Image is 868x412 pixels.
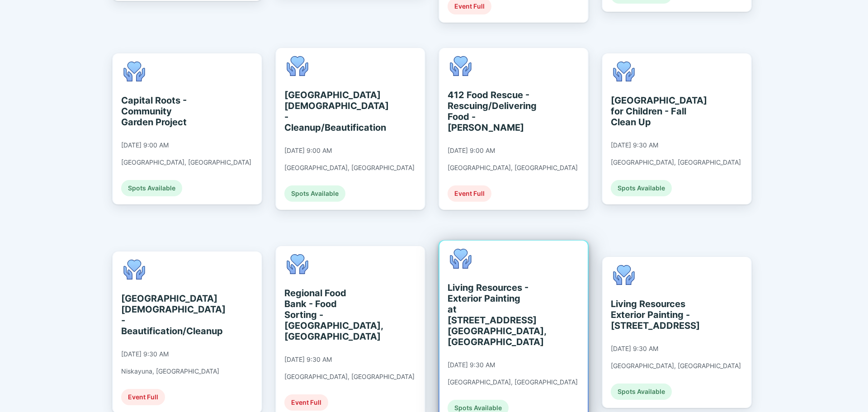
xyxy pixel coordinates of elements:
div: Niskayuna, [GEOGRAPHIC_DATA] [121,367,219,375]
div: [DATE] 9:30 AM [611,345,658,353]
div: [GEOGRAPHIC_DATA], [GEOGRAPHIC_DATA] [448,378,578,386]
div: [GEOGRAPHIC_DATA], [GEOGRAPHIC_DATA] [284,373,415,381]
div: Spots Available [611,384,672,400]
div: Regional Food Bank - Food Sorting - [GEOGRAPHIC_DATA], [GEOGRAPHIC_DATA] [284,288,367,342]
div: Event Full [448,185,491,202]
div: [GEOGRAPHIC_DATA], [GEOGRAPHIC_DATA] [611,362,741,370]
div: 412 Food Rescue - Rescuing/Delivering Food - [PERSON_NAME] [448,90,530,133]
div: [GEOGRAPHIC_DATA], [GEOGRAPHIC_DATA] [448,164,578,172]
div: [DATE] 9:30 AM [448,361,495,369]
div: [GEOGRAPHIC_DATA], [GEOGRAPHIC_DATA] [611,158,741,166]
div: [DATE] 9:30 AM [611,141,658,149]
div: [DATE] 9:00 AM [284,147,332,155]
div: [GEOGRAPHIC_DATA], [GEOGRAPHIC_DATA] [121,158,251,166]
div: [GEOGRAPHIC_DATA] for Children - Fall Clean Up [611,95,693,128]
div: [GEOGRAPHIC_DATA], [GEOGRAPHIC_DATA] [284,164,415,172]
div: Spots Available [611,180,672,196]
div: Capital Roots - Community Garden Project [121,95,204,128]
div: [GEOGRAPHIC_DATA][DEMOGRAPHIC_DATA] - Beautification/Cleanup [121,293,204,336]
div: Spots Available [121,180,182,196]
div: [GEOGRAPHIC_DATA][DEMOGRAPHIC_DATA] - Cleanup/Beautification [284,90,367,133]
div: [DATE] 9:00 AM [448,147,495,155]
div: [DATE] 9:30 AM [284,355,332,364]
div: [DATE] 9:30 AM [121,350,169,358]
div: Living Resources Exterior Painting - [STREET_ADDRESS] [611,298,693,331]
div: Spots Available [284,185,345,202]
div: Event Full [284,394,328,411]
div: Event Full [121,389,165,405]
div: [DATE] 9:00 AM [121,141,169,149]
div: Living Resources - Exterior Painting at [STREET_ADDRESS] [GEOGRAPHIC_DATA], [GEOGRAPHIC_DATA] [448,282,530,347]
